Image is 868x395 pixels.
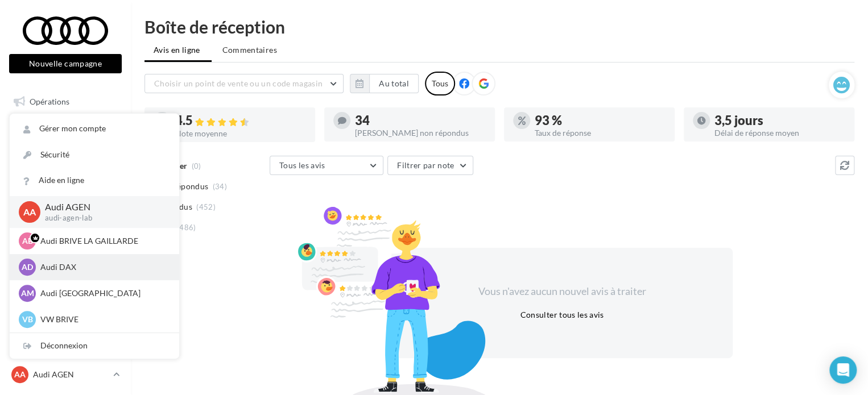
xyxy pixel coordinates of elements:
[270,156,383,175] button: Tous les avis
[45,201,161,214] p: Audi AGEN
[714,114,845,127] div: 3,5 jours
[21,288,34,299] span: AM
[350,74,419,93] button: Au total
[10,116,179,142] a: Gérer mon compte
[22,261,33,273] span: AD
[33,369,109,380] p: Audi AGEN
[22,314,33,325] span: VB
[535,129,666,137] div: Taux de réponse
[23,205,36,218] span: AA
[30,97,69,106] span: Opérations
[515,308,608,322] button: Consulter tous les avis
[10,333,179,359] div: Déconnexion
[464,284,660,299] div: Vous n'avez aucun nouvel avis à traiter
[7,147,124,171] a: Visibilité en ligne
[175,114,306,127] div: 4.5
[10,168,179,193] a: Aide en ligne
[355,129,486,137] div: [PERSON_NAME] non répondus
[144,18,854,35] div: Boîte de réception
[177,223,196,232] span: (486)
[535,114,666,127] div: 93 %
[154,78,323,88] span: Choisir un point de vente ou un code magasin
[7,204,124,228] a: Médiathèque
[7,176,124,199] a: Campagnes
[7,118,124,143] a: Boîte de réception
[40,288,166,299] p: Audi [GEOGRAPHIC_DATA]
[40,235,166,247] p: Audi BRIVE LA GAILLARDE
[22,235,33,247] span: AB
[7,232,124,265] a: PLV et print personnalisable
[40,314,166,325] p: VW BRIVE
[213,182,227,191] span: (34)
[387,156,473,175] button: Filtrer par note
[425,72,455,95] div: Tous
[829,356,857,384] div: Open Intercom Messenger
[9,364,122,385] a: AA Audi AGEN
[279,160,325,170] span: Tous les avis
[144,74,344,93] button: Choisir un point de vente ou un code magasin
[155,181,208,192] span: Non répondus
[10,142,179,168] a: Sécurité
[7,90,124,114] a: Opérations
[9,54,122,73] button: Nouvelle campagne
[196,202,216,211] span: (452)
[40,261,166,273] p: Audi DAX
[222,45,277,55] span: Commentaires
[14,369,26,380] span: AA
[175,130,306,138] div: Note moyenne
[355,114,486,127] div: 34
[369,74,419,93] button: Au total
[714,129,845,137] div: Délai de réponse moyen
[45,213,161,223] p: audi-agen-lab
